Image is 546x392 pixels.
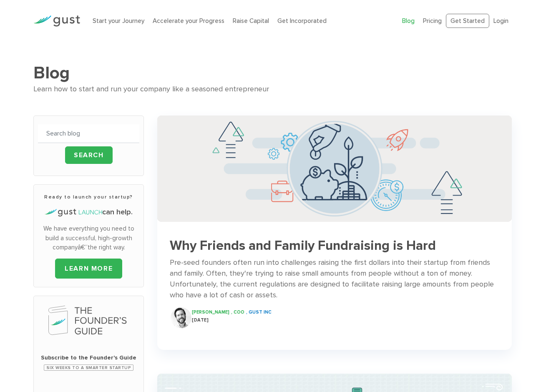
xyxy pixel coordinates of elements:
span: , Gust INC [246,309,272,315]
a: Raise Capital [233,17,269,25]
input: Search blog [38,124,139,143]
h4: can help. [38,207,139,218]
span: Six Weeks to a Smarter Startup [44,364,133,371]
input: Search [65,146,113,164]
a: Accelerate your Progress [153,17,224,25]
img: Successful Startup Founders Invest In Their Own Ventures 0742d64fd6a698c3cfa409e71c3cc4e5620a7e72... [157,116,512,222]
a: Login [493,17,508,25]
a: Blog [402,17,415,25]
h1: Blog [33,63,512,83]
img: Ryan Nash [171,307,191,328]
p: We have everything you need to build a successful, high-growth companyâ€”the right way. [38,224,139,252]
h3: Ready to launch your startup? [38,193,139,201]
a: Successful Startup Founders Invest In Their Own Ventures 0742d64fd6a698c3cfa409e71c3cc4e5620a7e72... [157,116,512,336]
span: , COO [231,309,244,315]
a: Get Incorporated [277,17,327,25]
span: Subscribe to the Founder's Guide [38,354,139,362]
a: Get Started [446,14,489,28]
span: [DATE] [192,317,209,323]
a: Start your Journey [93,17,144,25]
a: LEARN MORE [55,259,122,279]
a: Pricing [423,17,442,25]
div: Pre-seed founders often run into challenges raising the first dollars into their startup from fri... [170,257,499,301]
img: Gust Logo [33,15,80,27]
span: [PERSON_NAME] [192,309,229,315]
div: Learn how to start and run your company like a seasoned entrepreneur [33,83,512,95]
h3: Why Friends and Family Fundraising is Hard [170,239,499,253]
